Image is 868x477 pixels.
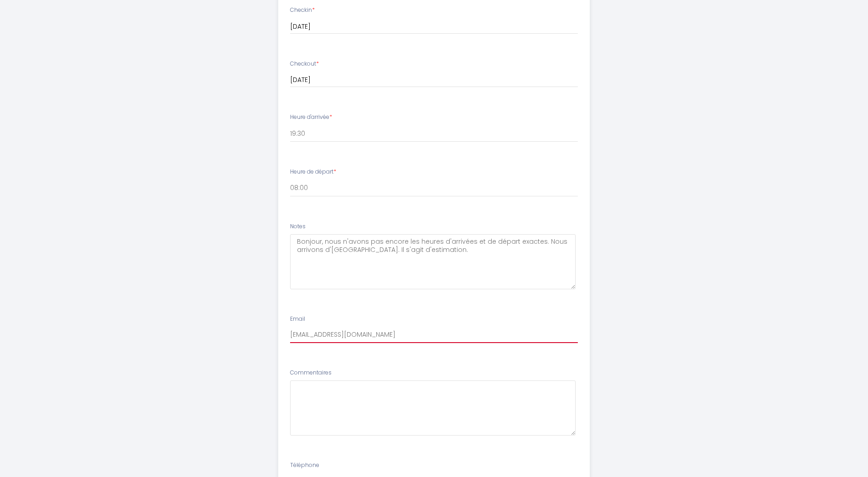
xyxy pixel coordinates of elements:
label: Checkin [290,6,315,15]
label: Email [290,315,305,323]
label: Téléphone [290,461,319,470]
label: Checkout [290,60,319,68]
label: Heure de départ [290,168,336,176]
label: Commentaires [290,369,332,377]
label: Notes [290,222,306,231]
label: Heure d'arrivée [290,113,332,122]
